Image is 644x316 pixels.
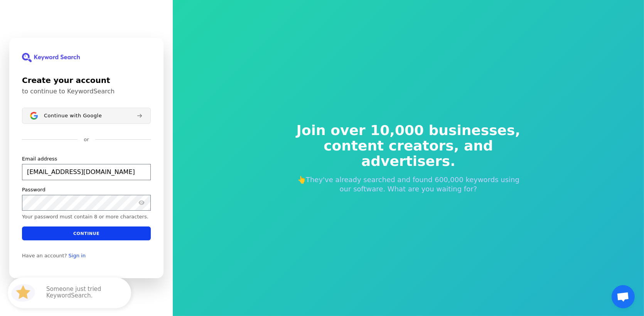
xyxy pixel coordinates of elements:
span: Continue with Google [44,113,102,119]
span: Join over 10,000 businesses, [291,123,526,138]
a: Open chat [612,285,635,308]
button: Sign in with GoogleContinue with Google [22,108,151,124]
label: Password [22,186,46,193]
img: HubSpot [9,279,37,307]
button: Show password [137,198,146,208]
label: Email address [22,155,57,162]
a: Sign in [69,253,86,259]
h1: Create your account [22,74,151,86]
img: KeywordSearch [22,53,80,62]
p: 👆They've already searched and found 600,000 keywords using our software. What are you waiting for? [291,175,526,194]
p: or [84,136,89,143]
img: Sign in with Google [30,112,38,120]
p: Someone just tried KeywordSearch. [46,286,123,300]
button: Continue [22,227,151,241]
span: Have an account? [22,253,67,259]
p: Your password must contain 8 or more characters. [22,214,148,220]
p: to continue to KeywordSearch [22,88,151,95]
span: content creators, and advertisers. [291,138,526,169]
